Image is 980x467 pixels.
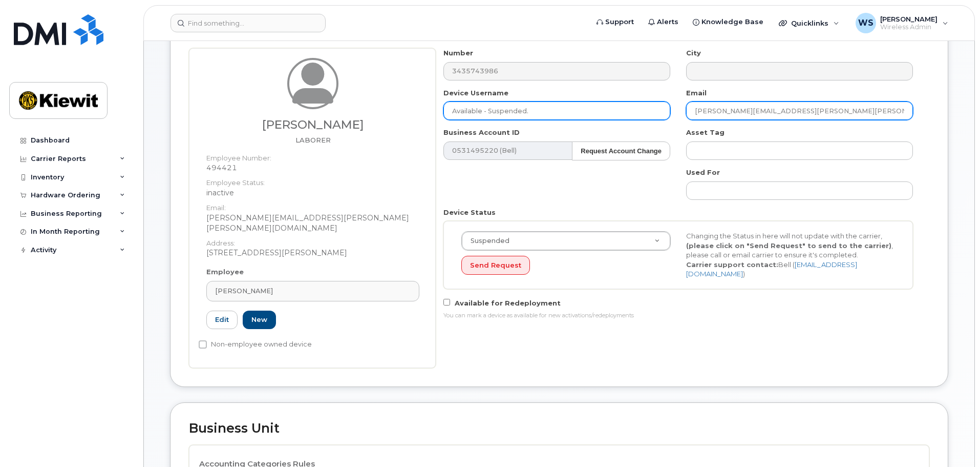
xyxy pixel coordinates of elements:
strong: Request Account Change [581,147,662,155]
dd: [STREET_ADDRESS][PERSON_NAME] [206,248,419,258]
button: Send Request [461,256,530,275]
label: Device Username [443,88,508,98]
dt: Address: [206,233,419,248]
strong: (please click on "Send Request" to send to the carrier) [686,241,891,250]
span: Suspended [464,236,509,246]
span: WS [858,17,874,29]
input: Find something... [171,14,326,32]
span: Wireless Admin [880,23,938,31]
input: Available for Redeployment [443,299,450,306]
span: Knowledge Base [701,17,763,27]
a: Alerts [641,12,686,32]
span: Support [605,17,634,27]
input: Non-employee owned device [199,340,207,349]
span: Alerts [657,17,678,27]
div: Quicklinks [772,13,846,33]
label: Business Account ID [443,128,520,137]
h2: Business Unit [189,421,929,436]
iframe: Messenger Launcher [935,422,972,459]
dt: Email: [206,198,419,213]
dd: inactive [206,188,419,198]
label: Number [443,48,473,58]
h3: [PERSON_NAME] [206,118,419,131]
dd: [PERSON_NAME][EMAIL_ADDRESS][PERSON_NAME][PERSON_NAME][DOMAIN_NAME] [206,213,419,233]
a: Suspended [462,232,670,250]
a: Knowledge Base [686,12,771,32]
span: Job title [295,136,331,144]
dt: Employee Status: [206,173,419,188]
div: You can mark a device as available for new activations/redeployments [443,312,913,320]
a: New [243,311,276,330]
a: Edit [206,311,238,330]
label: City [686,48,701,58]
span: [PERSON_NAME] [880,15,938,23]
dd: 494421 [206,163,419,173]
div: William Sansom [848,13,955,33]
span: Available for Redeployment [455,299,561,307]
strong: Carrier support contact: [686,260,778,269]
span: [PERSON_NAME] [215,286,273,296]
label: Used For [686,168,720,177]
a: Support [589,12,641,32]
label: Non-employee owned device [199,338,312,351]
label: Device Status [443,208,496,217]
button: Request Account Change [572,141,670,160]
dt: Employee Number: [206,148,419,163]
a: [PERSON_NAME] [206,281,419,301]
span: Quicklinks [791,19,828,27]
label: Employee [206,267,244,277]
label: Email [686,88,707,98]
div: Changing the Status in here will not update with the carrier, , please call or email carrier to e... [678,231,903,279]
a: [EMAIL_ADDRESS][DOMAIN_NAME] [686,260,857,278]
label: Asset Tag [686,128,725,137]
